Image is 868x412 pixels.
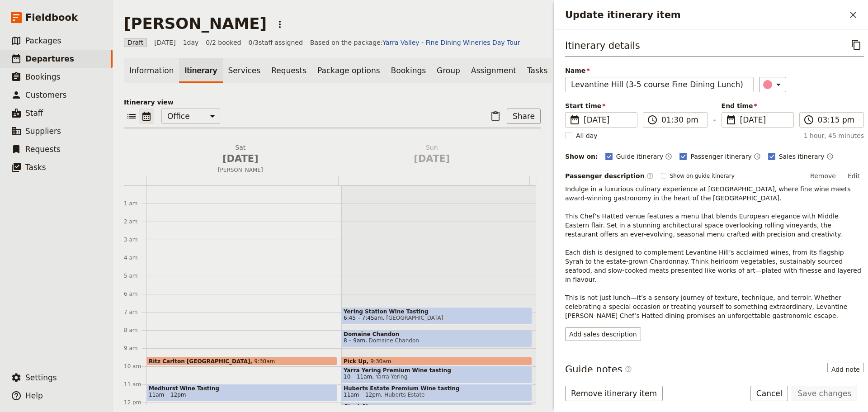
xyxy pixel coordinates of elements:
[266,58,312,83] a: Requests
[565,66,754,75] span: Name
[344,403,530,410] span: Giant Steps
[344,385,530,392] span: Huberts Estate Premium Wine tasting
[124,218,146,225] div: 2 am
[124,58,179,83] a: Information
[124,200,146,207] div: 1 am
[750,386,788,401] button: Cancel
[372,374,407,380] span: Yarra Yering
[183,38,199,47] span: 1 day
[792,386,857,401] button: Save changes
[616,152,664,161] span: Guide itinerary
[124,308,146,316] div: 7 am
[804,131,864,140] span: 1 hour, 45 minutes
[576,131,598,140] span: All day
[124,14,267,33] h1: [PERSON_NAME]
[124,399,146,406] div: 12 pm
[661,114,702,125] input: ​
[25,11,78,24] span: Fieldbook
[124,345,146,352] div: 9 am
[341,384,532,402] div: Huberts Estate Premium Wine tasting11am – 12pmHuberts Estate
[646,172,654,180] span: ​
[344,315,383,321] span: 6:45 – 7:45am
[565,363,632,376] h3: Guide notes
[146,357,337,365] div: Ritz Carlton [GEOGRAPHIC_DATA]9:30am
[124,290,146,298] div: 6 am
[124,109,139,124] button: List view
[272,17,288,32] button: Actions
[370,358,391,364] span: 9:30am
[726,114,736,125] span: ​
[342,152,523,166] span: [DATE]
[206,38,241,47] span: 0/2 booked
[826,151,834,162] button: Time shown on sales itinerary
[569,114,580,125] span: ​
[146,166,335,174] span: [PERSON_NAME]
[344,392,381,398] span: 11am – 12pm
[670,172,735,180] span: Show on guide itinerary
[344,358,370,364] span: Pick Up
[625,365,632,376] span: ​
[806,169,840,183] button: Remove
[248,38,302,47] span: 0 / 3 staff assigned
[254,358,275,364] span: 9:30am
[179,58,222,83] a: Itinerary
[342,143,523,166] h2: Sun
[344,337,365,344] span: 8 – 9am
[25,54,74,63] span: Departures
[565,171,654,180] label: Passenger description
[386,58,431,83] a: Bookings
[565,101,637,110] span: Start time
[146,384,337,402] div: Medhurst Wine Tasting11am – 12pm
[149,358,254,364] span: Ritz Carlton [GEOGRAPHIC_DATA]
[827,363,864,376] button: Add note
[845,7,861,23] button: Close drawer
[223,58,266,83] a: Services
[818,114,858,125] input: ​
[124,363,146,370] div: 10 am
[740,114,788,125] span: [DATE]
[382,39,520,46] a: Yarra Valley - Fine Dining Wineries Day Tour
[507,109,541,124] button: Share
[344,331,530,337] span: Domaine Chandon
[565,8,845,22] h2: Update itinerary item
[25,145,61,154] span: Requests
[341,366,532,384] div: Yarra Yering Premium Wine tasting10 – 11amYarra Yering
[344,367,530,374] span: Yarra Yering Premium Wine tasting
[722,101,794,110] span: End time
[124,272,146,279] div: 5 am
[522,58,553,83] a: Tasks
[779,152,825,161] span: Sales itinerary
[146,143,338,176] button: Sat [DATE][PERSON_NAME]
[124,254,146,261] div: 4 am
[310,38,520,47] span: Based on the package:
[383,315,443,321] span: [GEOGRAPHIC_DATA]
[25,391,43,400] span: Help
[565,386,663,401] button: Remove itinerary item
[488,109,503,124] button: Paste itinerary item
[124,236,146,243] div: 3 am
[565,77,754,92] input: Name
[124,327,146,334] div: 8 am
[139,109,154,124] button: Calendar view
[25,109,43,118] span: Staff
[149,385,335,392] span: Medhurst Wine Tasting
[844,169,864,183] button: Edit
[150,152,331,166] span: [DATE]
[759,77,786,92] button: ​
[341,307,532,325] div: Yering Station Wine Tasting6:45 – 7:45am[GEOGRAPHIC_DATA]
[338,143,530,169] button: Sun [DATE]
[124,38,147,47] span: Draft
[341,357,532,365] div: Pick Up9:30am
[365,337,419,344] span: Domaine Chandon
[381,392,425,398] span: Huberts Estate
[25,163,46,172] span: Tasks
[565,327,641,341] button: Add sales description
[665,151,672,162] button: Time shown on guide itinerary
[149,392,186,398] span: 11am – 12pm
[764,79,784,90] div: ​
[754,151,761,162] button: Time shown on passenger itinerary
[466,58,522,83] a: Assignment
[124,381,146,388] div: 11 am
[584,114,632,125] span: [DATE]
[25,373,57,382] span: Settings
